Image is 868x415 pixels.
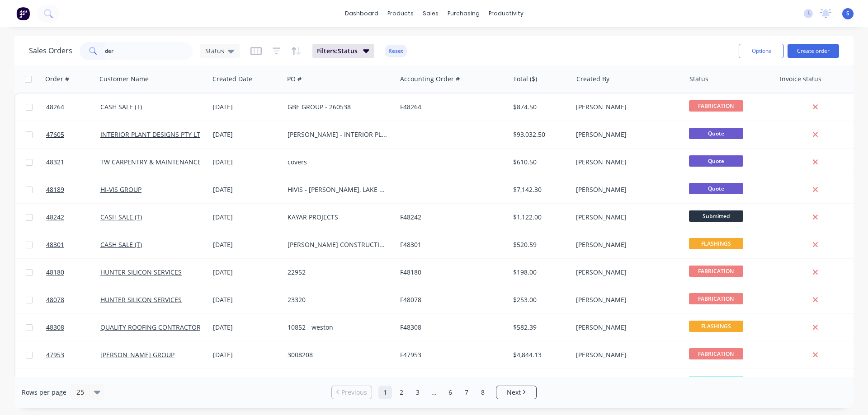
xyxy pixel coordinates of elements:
[46,259,100,286] a: 48180
[46,240,64,249] span: 48301
[513,295,566,304] div: $253.00
[46,268,64,277] span: 48180
[513,213,566,222] div: $1,122.00
[288,323,388,332] div: 10852 - weston
[513,185,566,194] div: $7,142.30
[288,240,388,249] div: [PERSON_NAME] CONSTRUCTIONS
[22,388,66,397] span: Rows per page
[328,386,540,399] ul: Pagination
[400,268,500,277] div: F48180
[689,100,743,112] span: FABRICATION
[443,386,457,399] a: Page 6
[46,149,100,176] a: 48321
[689,266,743,277] span: FABRICATION
[45,75,69,84] div: Order #
[576,185,676,194] div: [PERSON_NAME]
[100,295,182,304] a: HUNTER SILICON SERVICES
[443,7,484,20] div: purchasing
[288,350,388,359] div: 3008208
[213,240,280,249] div: [DATE]
[400,350,500,359] div: F47953
[205,46,224,56] span: Status
[513,323,566,332] div: $582.39
[400,213,500,222] div: F48242
[513,103,566,112] div: $874.50
[846,9,849,18] span: S
[576,130,676,139] div: [PERSON_NAME]
[29,47,72,55] h1: Sales Orders
[576,103,676,112] div: [PERSON_NAME]
[46,323,64,332] span: 48308
[576,350,676,359] div: [PERSON_NAME]
[213,295,280,304] div: [DATE]
[100,240,142,249] a: CASH SALE (T)
[99,75,149,84] div: Customer Name
[418,7,443,20] div: sales
[100,130,205,139] a: INTERIOR PLANT DESIGNS PTY LTD
[576,75,609,84] div: Created By
[689,210,743,222] span: Submitted
[427,386,441,399] a: Jump forward
[317,47,358,56] span: Filters: Status
[213,158,280,167] div: [DATE]
[400,323,500,332] div: F48308
[46,350,64,359] span: 47953
[46,121,100,148] a: 47605
[288,130,388,139] div: [PERSON_NAME] - INTERIOR PLANT DESIGNS - FORTIS
[513,130,566,139] div: $93,032.50
[689,128,743,139] span: Quote
[46,185,64,194] span: 48189
[46,213,64,222] span: 48242
[689,348,743,359] span: FABRICATION
[46,103,64,112] span: 48264
[689,155,743,167] span: Quote
[689,293,743,304] span: FABRICATION
[288,268,388,277] div: 22952
[288,158,388,167] div: covers
[100,350,175,359] a: [PERSON_NAME] GROUP
[484,7,528,20] div: productivity
[213,185,280,194] div: [DATE]
[46,158,64,167] span: 48321
[689,75,708,84] div: Status
[312,44,374,58] button: Filters:Status
[46,295,64,304] span: 48078
[213,213,280,222] div: [DATE]
[378,386,392,399] a: Page 1 is your current page
[400,240,500,249] div: F48301
[739,44,784,58] button: Options
[383,7,418,20] div: products
[100,268,182,276] a: HUNTER SILICON SERVICES
[332,388,372,397] a: Previous page
[395,386,408,399] a: Page 2
[496,388,536,397] a: Next page
[513,268,566,277] div: $198.00
[46,93,100,121] a: 48264
[689,321,743,332] span: FLASHINGS
[340,7,383,20] a: dashboard
[212,75,252,84] div: Created Date
[385,45,407,57] button: Reset
[288,295,388,304] div: 23320
[576,213,676,222] div: [PERSON_NAME]
[46,286,100,313] a: 48078
[100,323,204,331] a: QUALITY ROOFING CONTRACTORS
[100,103,142,111] a: CASH SALE (T)
[213,350,280,359] div: [DATE]
[689,183,743,194] span: Quote
[400,295,500,304] div: F48078
[288,213,388,222] div: KAYAR PROJECTS
[100,213,142,221] a: CASH SALE (T)
[46,204,100,231] a: 48242
[689,238,743,249] span: FLASHINGS
[780,75,821,84] div: Invoice status
[788,44,839,58] button: Create order
[213,130,280,139] div: [DATE]
[476,386,490,399] a: Page 8
[213,323,280,332] div: [DATE]
[513,75,537,84] div: Total ($)
[411,386,425,399] a: Page 3
[400,75,460,84] div: Accounting Order #
[213,103,280,112] div: [DATE]
[507,388,521,397] span: Next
